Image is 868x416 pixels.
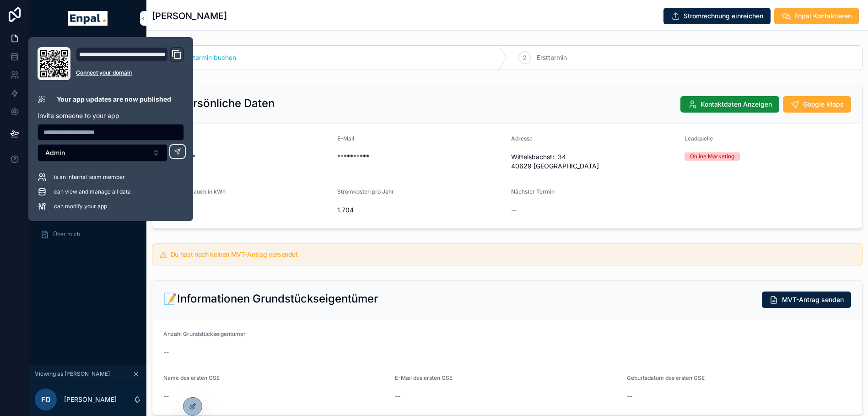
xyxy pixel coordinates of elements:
span: Über mich [53,231,80,238]
p: Invite someone to your app [38,111,184,120]
span: can modify your app [54,203,107,210]
span: Enpal Kontaktieren [794,11,852,21]
button: Google Maps [783,96,851,113]
span: E-Mail [337,135,354,142]
span: Leadquelle [685,135,713,142]
span: Ersttermin buchen [182,53,236,62]
span: 4.250 [163,205,330,215]
span: Stromverbrauch in kWh [163,188,226,195]
span: MVT-Antrag senden [782,295,844,304]
span: -- [163,348,169,357]
div: Domain and Custom Link [76,47,184,80]
span: Nächster Termin [511,188,555,195]
span: Kontaktdaten Anzeigen [701,100,772,109]
span: -- [511,205,517,215]
span: Admin [45,148,65,157]
button: MVT-Antrag senden [762,292,851,308]
span: FD [41,394,51,405]
p: [PERSON_NAME] [64,395,117,404]
div: Online Marketing [690,152,734,161]
span: 1.704 [337,205,504,215]
span: -- [395,392,400,401]
h2: 📝Informationen Grundstückseigentümer [163,292,378,306]
span: is an internal team member [54,173,125,181]
span: Ersttermin [537,53,567,62]
a: Connect your domain [76,69,184,76]
p: Your app updates are now published [57,95,171,104]
a: Über mich [35,226,141,243]
h5: Du hast noch keinen MVT-Antrag versendet [171,251,855,258]
div: scrollable content [29,37,146,254]
img: App logo [68,11,107,26]
span: -- [627,392,632,401]
span: Stromrechnung einreichen [684,11,763,21]
span: Google Maps [803,100,844,109]
span: 2 [523,54,526,61]
button: Select Button [38,144,167,162]
span: Anzahl Grundstückseigentümer [163,330,246,337]
h1: [PERSON_NAME] [152,10,227,22]
span: Wittelsbachstr. 34 40629 [GEOGRAPHIC_DATA] [511,152,678,171]
span: E-Mail des ersten GSE [395,374,453,381]
span: Name des ersten GSE [163,374,220,381]
span: can view and manage all data [54,188,131,195]
button: Stromrechnung einreichen [663,8,771,24]
h2: 🪪 Persönliche Daten [163,96,275,111]
button: Enpal Kontaktieren [774,8,859,24]
span: Viewing as [PERSON_NAME] [35,370,110,378]
span: Stromkosten pro Jahr [337,188,394,195]
span: -- [163,392,169,401]
button: Kontaktdaten Anzeigen [680,96,779,113]
span: Geburtsdatum des ersten GSE [627,374,705,381]
span: Adresse [511,135,533,142]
